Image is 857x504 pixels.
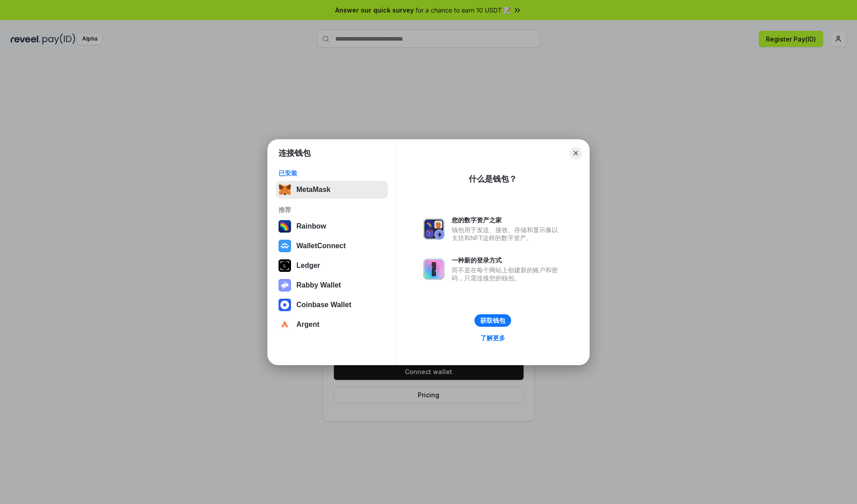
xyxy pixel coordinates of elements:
[570,147,582,159] button: Close
[296,301,351,309] div: Coinbase Wallet
[279,183,291,196] img: svg+xml,%3Csvg%20fill%3D%22none%22%20height%3D%2233%22%20viewBox%3D%220%200%2035%2033%22%20width%...
[452,266,562,282] div: 而不是在每个网站上创建新的账户和密码，只需连接您的钱包。
[276,296,388,314] button: Coinbase Wallet
[452,226,562,242] div: 钱包用于发送、接收、存储和显示像以太坊和NFT这样的数字资产。
[296,186,330,194] div: MetaMask
[296,281,341,289] div: Rabby Wallet
[423,258,445,280] img: svg+xml,%3Csvg%20xmlns%3D%22http%3A%2F%2Fwww.w3.org%2F2000%2Fsvg%22%20fill%3D%22none%22%20viewBox...
[279,259,291,272] img: svg+xml,%3Csvg%20xmlns%3D%22http%3A%2F%2Fwww.w3.org%2F2000%2Fsvg%22%20width%3D%2228%22%20height%3...
[423,218,445,240] img: svg+xml,%3Csvg%20xmlns%3D%22http%3A%2F%2Fwww.w3.org%2F2000%2Fsvg%22%20fill%3D%22none%22%20viewBox...
[279,148,311,158] h1: 连接钱包
[296,262,320,270] div: Ledger
[279,206,385,214] div: 推荐
[276,316,388,333] button: Argent
[279,318,291,331] img: svg+xml,%3Csvg%20width%3D%2228%22%20height%3D%2228%22%20viewBox%3D%220%200%2028%2028%22%20fill%3D...
[276,257,388,275] button: Ledger
[276,237,388,255] button: WalletConnect
[276,217,388,235] button: Rainbow
[276,276,388,294] button: Rabby Wallet
[279,220,291,233] img: svg+xml,%3Csvg%20width%3D%22120%22%20height%3D%22120%22%20viewBox%3D%220%200%20120%20120%22%20fil...
[296,321,320,329] div: Argent
[469,174,517,184] div: 什么是钱包？
[480,317,505,325] div: 获取钱包
[296,222,326,230] div: Rainbow
[279,240,291,252] img: svg+xml,%3Csvg%20width%3D%2228%22%20height%3D%2228%22%20viewBox%3D%220%200%2028%2028%22%20fill%3D...
[276,181,388,199] button: MetaMask
[480,334,505,342] div: 了解更多
[279,279,291,292] img: svg+xml,%3Csvg%20xmlns%3D%22http%3A%2F%2Fwww.w3.org%2F2000%2Fsvg%22%20fill%3D%22none%22%20viewBox...
[279,299,291,311] img: svg+xml,%3Csvg%20width%3D%2228%22%20height%3D%2228%22%20viewBox%3D%220%200%2028%2028%22%20fill%3D...
[474,314,511,327] button: 获取钱包
[279,169,385,177] div: 已安装
[475,332,511,344] a: 了解更多
[452,216,562,224] div: 您的数字资产之家
[452,256,562,264] div: 一种新的登录方式
[296,242,346,250] div: WalletConnect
